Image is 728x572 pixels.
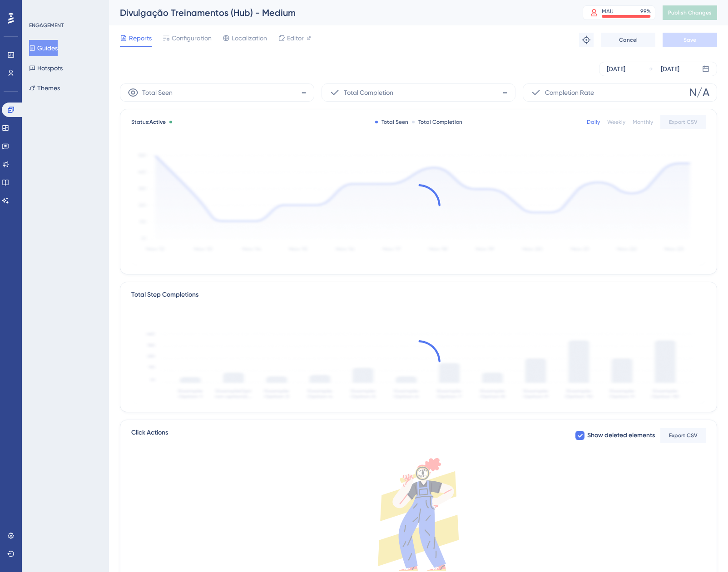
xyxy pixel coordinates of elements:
button: Cancel [601,33,655,47]
span: Export CSV [669,432,698,439]
div: [DATE] [661,64,679,74]
button: Save [663,33,717,47]
span: Completion Rate [545,87,594,98]
button: Guides [29,40,58,56]
span: Total Completion [344,87,393,98]
button: Themes [29,80,60,96]
span: Click Actions [131,427,168,444]
button: Export CSV [660,428,706,443]
span: - [502,85,508,100]
span: Configuration [172,33,212,44]
div: Daily [587,118,600,126]
span: Cancel [619,36,638,44]
span: Save [683,36,696,44]
span: Status: [131,118,166,126]
div: Total Completion [412,118,462,126]
button: Export CSV [660,115,706,129]
span: Localization [232,33,267,44]
div: Divulgação Treinamentos (Hub) - Medium [120,6,560,19]
div: Weekly [607,118,625,126]
span: N/A [689,85,709,100]
div: Total Step Completions [131,289,198,300]
div: MAU [602,8,614,15]
span: Show deleted elements [587,430,655,441]
span: Editor [287,33,304,44]
button: Hotspots [29,60,63,76]
span: Active [149,119,166,125]
span: Reports [129,33,152,44]
div: [DATE] [607,64,625,74]
span: Export CSV [669,118,698,126]
div: 99 % [640,8,651,15]
div: Total Seen [375,118,408,126]
div: ENGAGEMENT [29,22,64,29]
span: Publish Changes [668,9,712,16]
span: - [301,85,307,100]
button: Publish Changes [663,5,717,20]
div: Monthly [633,118,653,126]
span: Total Seen [142,87,173,98]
